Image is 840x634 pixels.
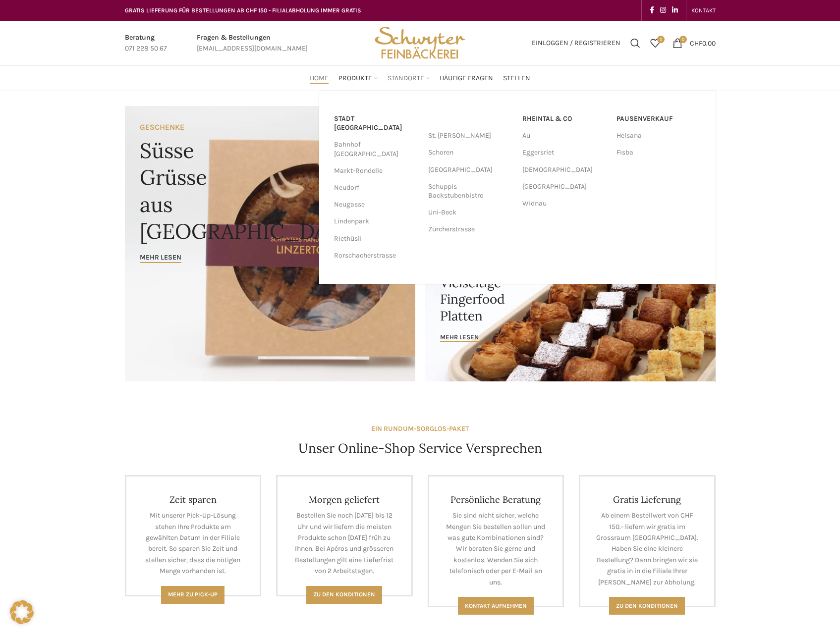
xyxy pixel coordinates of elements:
a: Facebook social link [647,3,657,17]
h4: Unser Online-Shop Service Versprechen [298,439,542,457]
a: Schoren [428,144,512,161]
span: Zu den Konditionen [313,591,375,598]
a: Standorte [388,68,430,88]
a: Linkedin social link [669,3,681,17]
span: Produkte [338,74,372,83]
a: Eggersriet [522,144,607,161]
div: Main navigation [120,68,721,88]
a: Infobox link [197,32,308,54]
p: Ab einem Bestellwert von CHF 150.- liefern wir gratis im Grossraum [GEOGRAPHIC_DATA]. Haben Sie e... [595,510,699,588]
span: 0 [679,36,687,43]
a: Instagram social link [657,3,669,17]
span: Zu den konditionen [616,602,678,609]
a: St. [PERSON_NAME] [428,127,512,144]
span: Home [310,74,329,83]
a: Fisba [616,144,701,161]
a: Produkte [338,68,378,88]
div: Secondary navigation [686,0,721,20]
a: Mehr zu Pick-Up [161,586,224,604]
h4: Morgen geliefert [292,494,396,505]
a: [DEMOGRAPHIC_DATA] [522,161,607,178]
a: Zu den konditionen [609,597,685,615]
a: Au [522,127,607,144]
a: 0 [645,33,665,53]
a: Lindenpark [334,213,418,230]
div: Meine Wunschliste [645,33,665,53]
a: Pausenverkauf [616,110,701,127]
p: Sie sind nicht sicher, welche Mengen Sie bestellen sollen und was gute Kombinationen sind? Wir be... [444,510,548,588]
a: RHEINTAL & CO [522,110,607,127]
a: Infobox link [125,32,167,54]
a: [GEOGRAPHIC_DATA] [522,178,607,195]
a: Stadt [GEOGRAPHIC_DATA] [334,110,418,136]
a: Einloggen / Registrieren [527,33,625,53]
span: 0 [657,36,665,43]
a: Zürcherstrasse [428,221,512,238]
bdi: 0.00 [690,39,716,47]
a: Schuppis Backstubenbistro [428,178,512,204]
a: Site logo [371,38,468,47]
span: KONTAKT [691,7,716,14]
a: Riethüsli [334,230,418,247]
a: Kontakt aufnehmen [458,597,534,615]
a: Rorschacherstrasse [334,247,418,264]
a: Neugasse [334,196,418,213]
a: Stellen [503,68,530,88]
a: Häufige Fragen [440,68,493,88]
a: Bahnhof [GEOGRAPHIC_DATA] [334,136,418,162]
strong: EIN RUNDUM-SORGLOS-PAKET [371,424,469,433]
span: Mehr zu Pick-Up [168,591,218,598]
a: Markt-Rondelle [334,162,418,179]
p: Mit unserer Pick-Up-Lösung stehen Ihre Produkte am gewählten Datum in der Filiale bereit. So spar... [141,510,245,577]
a: Widnau [522,195,607,212]
a: 0 CHF0.00 [668,33,721,53]
a: Zu den Konditionen [306,586,382,604]
a: Helsana [616,127,701,144]
h4: Gratis Lieferung [595,494,699,505]
span: Stellen [503,74,530,83]
span: GRATIS LIEFERUNG FÜR BESTELLUNGEN AB CHF 150 - FILIALABHOLUNG IMMER GRATIS [125,7,361,14]
img: Bäckerei Schwyter [371,21,468,65]
a: KONTAKT [691,0,716,20]
a: Banner link [425,243,716,381]
span: Einloggen / Registrieren [532,40,620,47]
span: Kontakt aufnehmen [465,602,527,609]
span: Häufige Fragen [440,74,493,83]
a: Neudorf [334,179,418,196]
h4: Zeit sparen [141,494,245,505]
span: Standorte [388,74,424,83]
a: Home [310,68,329,88]
a: Uni-Beck [428,204,512,221]
p: Bestellen Sie noch [DATE] bis 12 Uhr und wir liefern die meisten Produkte schon [DATE] früh zu Ih... [292,510,396,577]
h4: Persönliche Beratung [444,494,548,505]
a: Banner link [125,106,415,381]
a: Suchen [625,33,645,53]
a: [GEOGRAPHIC_DATA] [428,161,512,178]
span: CHF [690,39,702,47]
